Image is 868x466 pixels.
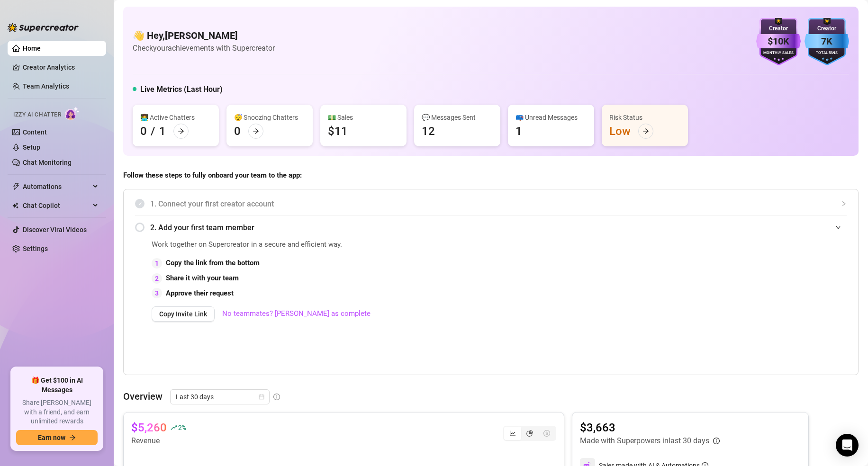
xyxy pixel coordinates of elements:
span: 1. Connect your first creator account [150,198,847,210]
strong: Share it with your team [166,274,239,282]
span: dollar-circle [543,430,550,437]
a: Setup [23,143,40,151]
div: 3 [152,288,162,298]
span: arrow-right [69,434,76,441]
button: Earn nowarrow-right [16,430,98,445]
iframe: Adding Team Members [657,239,847,360]
span: Chat Copilot [23,198,90,213]
span: expanded [835,224,841,230]
a: Team Analytics [23,82,69,90]
div: 1. Connect your first creator account [135,192,847,215]
span: Copy Invite Link [159,310,207,318]
button: Copy Invite Link [152,306,215,322]
img: purple-badge-B9DA21FR.svg [756,18,801,65]
div: 💵 Sales [328,112,399,123]
span: line-chart [509,430,516,437]
strong: Approve their request [166,289,234,297]
div: 12 [422,124,435,139]
article: Check your achievements with Supercreator [133,42,275,54]
span: thunderbolt [12,183,20,190]
div: Risk Status [609,112,680,123]
img: logo-BBDzfeDw.svg [8,23,79,32]
div: segmented control [503,426,556,441]
span: Earn now [38,434,65,441]
span: arrow-right [253,128,259,134]
span: pie-chart [526,430,533,437]
span: 2. Add your first team member [150,222,847,233]
span: Work together on Supercreator in a secure and efficient way. [152,239,633,251]
img: AI Chatter [65,107,80,120]
div: $11 [328,124,348,139]
div: Creator [805,24,849,33]
span: Last 30 days [176,390,264,404]
article: Revenue [131,435,185,447]
span: rise [171,424,177,431]
div: 7K [805,34,849,49]
a: Home [23,45,41,52]
article: Made with Superpowers in last 30 days [580,435,709,447]
strong: Copy the link from the bottom [166,259,260,267]
div: 2. Add your first team member [135,216,847,239]
span: collapsed [841,201,847,206]
div: 0 [140,124,147,139]
div: 💬 Messages Sent [422,112,493,123]
img: Chat Copilot [12,202,18,209]
a: No teammates? [PERSON_NAME] as complete [222,308,371,320]
a: Content [23,128,47,136]
div: 😴 Snoozing Chatters [234,112,305,123]
a: Creator Analytics [23,60,99,75]
div: 2 [152,273,162,284]
h4: 👋 Hey, [PERSON_NAME] [133,29,275,42]
span: info-circle [273,394,280,400]
span: 🎁 Get $100 in AI Messages [16,376,98,394]
article: Overview [123,389,163,403]
span: calendar [259,394,264,400]
div: 📪 Unread Messages [515,112,587,123]
span: arrow-right [642,128,649,134]
article: $5,260 [131,420,167,435]
a: Discover Viral Videos [23,226,87,233]
span: info-circle [713,438,720,444]
strong: Follow these steps to fully onboard your team to the app: [123,171,302,179]
div: 1 [152,258,162,269]
div: Total Fans [805,50,849,56]
span: Izzy AI Chatter [13,110,61,119]
img: blue-badge-DgoSNQY1.svg [805,18,849,65]
a: Settings [23,245,48,252]
article: $3,663 [580,420,720,435]
span: arrow-right [178,128,184,134]
span: Share [PERSON_NAME] with a friend, and earn unlimited rewards [16,398,98,426]
div: 0 [234,124,241,139]
div: Open Intercom Messenger [836,434,859,457]
div: $10K [756,34,801,49]
div: 1 [515,124,522,139]
span: 2 % [178,423,185,432]
div: Monthly Sales [756,50,801,56]
span: Automations [23,179,90,194]
div: Creator [756,24,801,33]
div: 1 [159,124,166,139]
a: Chat Monitoring [23,159,72,166]
div: 👩‍💻 Active Chatters [140,112,211,123]
h5: Live Metrics (Last Hour) [140,84,223,95]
